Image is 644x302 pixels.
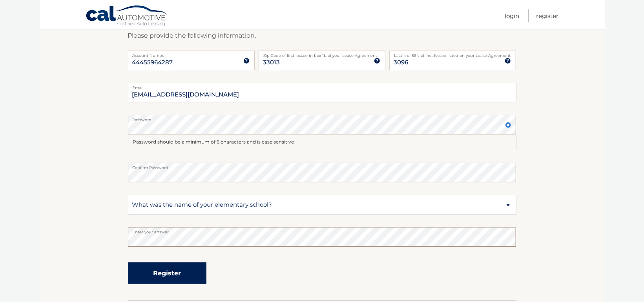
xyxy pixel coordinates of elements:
a: Login [505,9,520,22]
label: Zip Code of first lessee in box 1b of your Lease Agreement [259,51,385,57]
label: Password [128,115,516,121]
label: Last 4 of SSN of first lessee listed on your Lease Agreement [389,51,516,57]
label: Email [128,83,516,89]
img: tooltip.svg [243,58,250,64]
div: Password should be a minimum of 6 characters and is case sensitive [128,135,516,150]
input: SSN or EIN (last 4 digits only) [389,51,516,70]
input: Email [128,83,516,102]
input: Zip Code [259,51,385,70]
a: Cal Automotive [86,5,168,28]
img: tooltip.svg [374,58,380,64]
label: Enter your answer [128,227,516,233]
img: tooltip.svg [505,58,511,64]
label: Account Number [128,51,255,57]
input: Account Number [128,51,255,70]
a: Register [536,9,559,22]
button: Register [128,262,206,284]
p: Please provide the following information. [128,30,516,41]
img: close.svg [505,122,511,128]
label: Confirm Password [128,163,516,169]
